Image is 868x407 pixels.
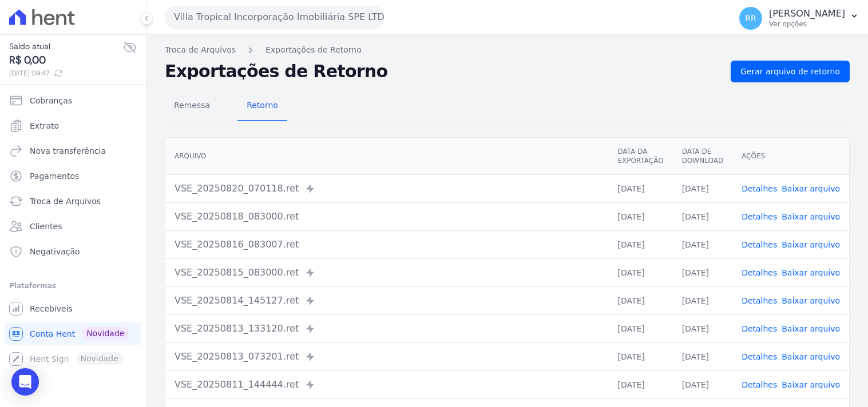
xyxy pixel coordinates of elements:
td: [DATE] [673,230,732,258]
div: VSE_20250813_073201.ret [175,350,599,364]
a: Baixar arquivo [782,380,840,389]
a: Baixar arquivo [782,296,840,305]
td: [DATE] [608,370,672,398]
a: Pagamentos [5,165,141,187]
th: Ações [732,138,849,175]
a: Extrato [5,114,141,137]
span: Novidade [82,327,129,340]
span: Nova transferência [30,145,106,157]
td: [DATE] [673,286,732,314]
td: [DATE] [608,342,672,370]
a: Detalhes [742,296,777,305]
div: VSE_20250813_133120.ret [175,322,599,336]
th: Data da Exportação [608,138,672,175]
a: Detalhes [742,240,777,249]
span: Cobranças [30,95,72,106]
td: [DATE] [673,258,732,286]
a: Detalhes [742,352,777,361]
h2: Exportações de Retorno [165,63,722,79]
div: Plataformas [9,279,137,293]
span: Extrato [30,120,59,131]
span: [DATE] 09:47 [9,68,123,78]
div: VSE_20250818_083000.ret [175,210,599,224]
a: Gerar arquivo de retorno [731,61,850,82]
a: Exportações de Retorno [265,44,362,56]
div: VSE_20250816_083007.ret [175,238,599,252]
span: Pagamentos [30,170,79,182]
a: Baixar arquivo [782,268,840,277]
span: Negativação [30,246,80,257]
a: Troca de Arquivos [165,44,236,56]
td: [DATE] [608,174,672,202]
div: VSE_20250815_083000.ret [175,266,599,280]
button: Villa Tropical Incorporação Imobiliária SPE LTDA [165,6,385,29]
th: Data de Download [673,138,732,175]
td: [DATE] [673,174,732,202]
a: Retorno [237,91,287,121]
td: [DATE] [673,370,732,398]
button: RR [PERSON_NAME] Ver opções [730,2,868,34]
a: Detalhes [742,184,777,193]
a: Conta Hent Novidade [5,322,141,345]
td: [DATE] [608,258,672,286]
td: [DATE] [673,342,732,370]
a: Troca de Arquivos [5,190,141,213]
a: Clientes [5,215,141,238]
a: Detalhes [742,324,777,333]
a: Remessa [165,91,219,121]
span: R$ 0,00 [9,53,123,68]
td: [DATE] [673,202,732,230]
span: Clientes [30,221,62,232]
a: Baixar arquivo [782,184,840,193]
a: Baixar arquivo [782,240,840,249]
span: RR [745,14,756,22]
div: VSE_20250820_070118.ret [175,182,599,195]
div: VSE_20250814_145127.ret [175,294,599,308]
nav: Sidebar [9,89,137,370]
p: Ver opções [769,19,845,29]
a: Cobranças [5,89,141,112]
span: Remessa [167,94,217,117]
a: Detalhes [742,268,777,277]
td: [DATE] [608,230,672,258]
span: Gerar arquivo de retorno [740,66,840,77]
th: Arquivo [165,138,608,175]
div: VSE_20250811_144444.ret [175,378,599,392]
span: Conta Hent [30,328,75,340]
span: Saldo atual [9,41,123,53]
p: [PERSON_NAME] [769,8,845,19]
a: Negativação [5,240,141,263]
td: [DATE] [608,314,672,342]
a: Baixar arquivo [782,212,840,221]
a: Nova transferência [5,139,141,162]
td: [DATE] [608,286,672,314]
span: Troca de Arquivos [30,195,101,207]
nav: Breadcrumb [165,44,850,56]
div: Open Intercom Messenger [11,368,39,396]
a: Baixar arquivo [782,324,840,333]
td: [DATE] [608,202,672,230]
a: Detalhes [742,380,777,389]
a: Recebíveis [5,297,141,320]
a: Detalhes [742,212,777,221]
td: [DATE] [673,314,732,342]
span: Recebíveis [30,303,73,314]
a: Baixar arquivo [782,352,840,361]
span: Retorno [240,94,285,117]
